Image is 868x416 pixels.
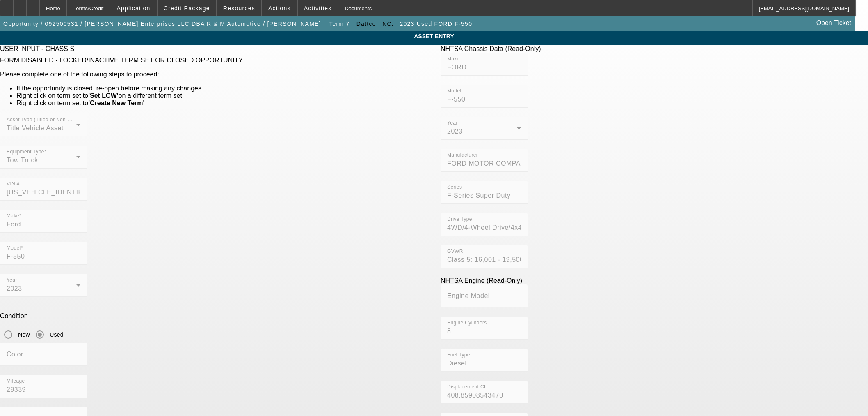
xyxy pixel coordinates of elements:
mat-label: Make [447,56,460,62]
mat-label: Engine Model [447,292,490,299]
mat-label: Make [7,213,19,219]
button: Credit Package [158,0,216,16]
span: Credit Package [164,5,210,12]
mat-label: Displacement CL [447,384,487,390]
mat-label: Model [7,245,21,251]
button: Activities [298,0,338,16]
li: Right click on term set to on a different term set. [16,92,427,99]
mat-label: VIN # [7,181,20,187]
mat-label: Year [7,277,17,283]
mat-label: Drive Type [447,217,472,222]
mat-label: Year [447,120,458,126]
span: Dattco, INC. [356,21,394,27]
button: Actions [262,0,297,16]
b: 'Set LCW' [88,92,118,99]
button: Term 7 [326,16,352,31]
span: Actions [268,5,291,12]
span: Term 7 [329,21,349,27]
li: Right click on term set to [16,99,427,107]
li: If the opportunity is closed, re-open before making any changes [16,85,427,92]
mat-label: Manufacturer [447,153,478,158]
div: NHTSA Engine (Read-Only) [441,277,868,284]
mat-label: Engine Cylinders [447,320,487,326]
button: 2023 Used FORD F-550 [397,16,474,31]
button: Application [110,0,156,16]
span: Opportunity / 092500531 / [PERSON_NAME] Enterprises LLC DBA R & M Automotive / [PERSON_NAME] [3,21,321,27]
mat-label: GVWR [447,249,463,254]
span: ASSET ENTRY [6,33,862,39]
mat-label: Asset Type (Titled or Non-Titled) [7,117,82,122]
mat-label: Mileage [7,379,25,384]
span: Activities [304,5,332,12]
span: 2023 Used FORD F-550 [400,21,472,27]
mat-label: Equipment Type [7,149,44,155]
span: Resources [223,5,255,12]
a: Open Ticket [813,16,854,30]
mat-label: Model [447,88,461,94]
mat-label: Fuel Type [447,352,470,358]
span: Application [116,5,150,12]
b: 'Create New Term' [88,99,144,106]
button: Resources [217,0,261,16]
mat-label: Series [447,185,462,190]
mat-label: Color [7,351,23,358]
div: NHTSA Chassis Data (Read-Only) [441,45,868,53]
button: Dattco, INC. [354,16,396,31]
